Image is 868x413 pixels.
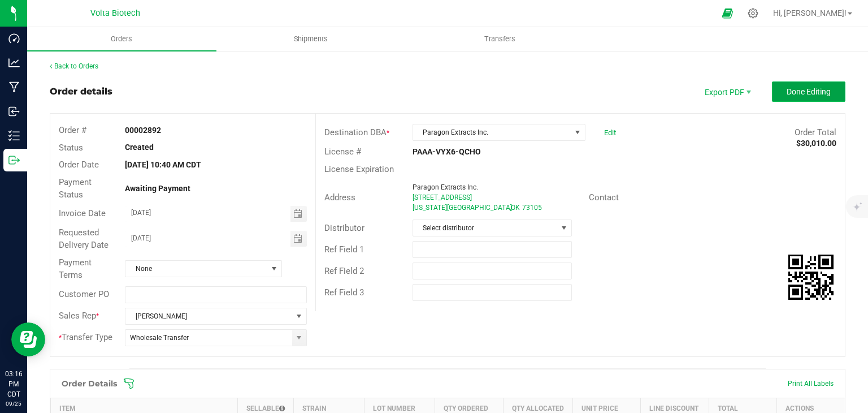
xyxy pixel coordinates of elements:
[11,322,45,356] iframe: Resource center
[125,126,161,135] strong: 00002892
[125,160,201,169] strong: [DATE] 10:40 AM CDT
[50,62,98,70] a: Back to Orders
[59,160,99,170] span: Order Date
[795,127,836,137] span: Order Total
[27,27,216,51] a: Orders
[59,177,92,200] span: Payment Status
[125,308,292,324] span: [PERSON_NAME]
[290,206,307,222] span: Toggle calendar
[773,8,847,18] span: Hi, [PERSON_NAME]!
[406,27,595,51] a: Transfers
[279,34,343,44] span: Shipments
[216,27,406,51] a: Shipments
[8,81,20,93] inline-svg: Manufacturing
[324,164,394,174] span: License Expiration
[715,2,740,24] span: Open Ecommerce Menu
[96,34,147,44] span: Orders
[693,81,761,102] li: Export PDF
[511,204,520,212] span: OK
[324,287,364,298] span: Ref Field 3
[772,81,845,102] button: Done Editing
[50,85,112,98] div: Order details
[59,125,86,135] span: Order #
[413,220,557,236] span: Select distributor
[787,87,831,96] span: Done Editing
[8,106,20,117] inline-svg: Inbound
[604,128,616,137] a: Edit
[59,311,96,321] span: Sales Rep
[510,204,511,212] span: ,
[90,8,140,18] span: Volta Biotech
[413,193,472,201] span: [STREET_ADDRESS]
[5,369,22,399] p: 03:16 PM CDT
[62,379,117,388] h1: Order Details
[8,33,20,44] inline-svg: Dashboard
[59,332,112,342] span: Transfer Type
[324,127,387,137] span: Destination DBA
[413,147,481,156] strong: PAAA-VYX6-QCHO
[8,154,20,166] inline-svg: Outbound
[8,57,20,68] inline-svg: Analytics
[324,192,355,203] span: Address
[413,183,478,191] span: Paragon Extracts Inc.
[59,257,92,281] span: Payment Terms
[125,184,190,193] strong: Awaiting Payment
[788,255,834,300] img: Scan me!
[59,208,106,218] span: Invoice Date
[59,289,109,299] span: Customer PO
[8,130,20,141] inline-svg: Inventory
[796,139,836,148] strong: $30,010.00
[5,399,22,408] p: 09/25
[324,223,364,233] span: Distributor
[324,266,364,276] span: Ref Field 2
[746,8,760,19] div: Manage settings
[324,147,361,157] span: License #
[522,204,542,212] span: 73105
[59,227,108,251] span: Requested Delivery Date
[788,255,834,300] qrcode: 00002892
[125,143,154,152] strong: Created
[413,124,571,140] span: Paragon Extracts Inc.
[59,143,83,153] span: Status
[324,244,364,255] span: Ref Field 1
[589,192,619,203] span: Contact
[290,231,307,247] span: Toggle calendar
[413,204,512,212] span: [US_STATE][GEOGRAPHIC_DATA]
[469,34,531,44] span: Transfers
[125,261,267,277] span: None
